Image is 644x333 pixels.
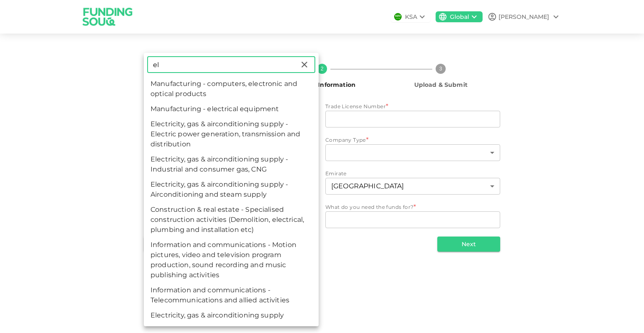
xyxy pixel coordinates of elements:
li: Information and communications - Motion pictures, video and television program production, sound ... [144,237,319,283]
input: Search... [147,56,299,73]
li: Manufacturing - computers, electronic and optical products [144,76,319,101]
li: Electricity, gas & airconditioning supply [144,308,319,323]
li: Electricity, gas & airconditioning supply - Electric power generation, transmission and distribution [144,117,319,152]
li: Electricity, gas & airconditioning supply - Industrial and consumer gas, CNG [144,152,319,177]
li: Information and communications - Telecommunications and allied activities [144,283,319,308]
li: Construction & real estate - Specialised construction activities (Demolition, electrical, plumbin... [144,202,319,237]
li: Manufacturing - electrical equipment [144,101,319,117]
li: Electricity, gas & airconditioning supply - Airconditioning and steam supply [144,177,319,202]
